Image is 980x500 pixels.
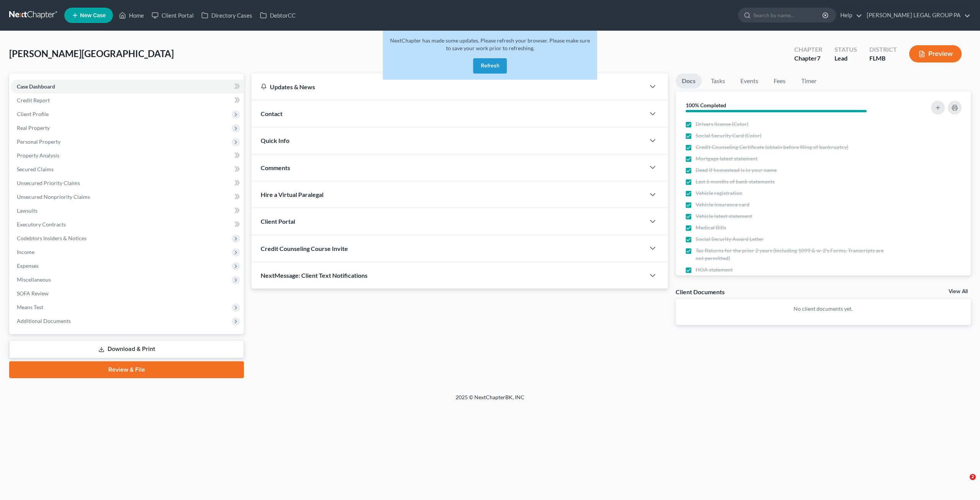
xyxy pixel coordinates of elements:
[261,218,295,225] span: Client Portal
[795,74,823,89] a: Timer
[11,162,244,176] a: Secured Claims
[390,37,590,51] span: NextChapter has made some updates. Please refresh your browser. Please make sure to save your wor...
[696,178,775,185] span: Last 6 months of bank statements
[17,318,71,324] span: Additional Documents
[676,74,702,89] a: Docs
[949,289,968,294] a: View All
[261,164,290,171] span: Comments
[696,189,742,197] span: Vehicle registration
[17,304,43,310] span: Means Test
[261,245,348,252] span: Credit Counseling Course Invite
[9,340,244,358] a: Download & Print
[836,8,862,22] a: Help
[261,137,289,144] span: Quick Info
[17,207,38,214] span: Lawsuits
[261,110,283,117] span: Contact
[676,288,725,296] div: Client Documents
[11,287,244,300] a: SOFA Review
[198,8,256,22] a: Directory Cases
[817,54,820,62] span: 7
[17,262,39,269] span: Expenses
[696,247,890,262] span: Tax Returns for the prior 2 years (Including 1099 & w-2's Forms. Transcripts are not permitted)
[17,221,66,228] span: Executory Contracts
[261,83,636,91] div: Updates & News
[17,152,59,159] span: Property Analysis
[794,45,822,54] div: Chapter
[272,393,708,407] div: 2025 © NextChapterBK, INC
[17,193,90,200] span: Unsecured Nonpriority Claims
[17,138,60,145] span: Personal Property
[835,45,857,54] div: Status
[11,149,244,162] a: Property Analysis
[686,102,726,108] strong: 100% Completed
[696,155,758,162] span: Mortgage latest statement
[11,204,244,218] a: Lawsuits
[863,8,970,22] a: [PERSON_NAME] LEGAL GROUP PA
[256,8,299,22] a: DebtorCC
[473,58,507,74] button: Refresh
[17,111,49,117] span: Client Profile
[869,54,897,63] div: FLMB
[80,13,106,18] span: New Case
[11,190,244,204] a: Unsecured Nonpriority Claims
[696,266,733,274] span: HOA statement
[9,48,174,59] span: [PERSON_NAME][GEOGRAPHIC_DATA]
[954,474,972,492] iframe: Intercom live chat
[734,74,764,89] a: Events
[794,54,822,63] div: Chapter
[753,8,823,22] input: Search by name...
[11,218,244,231] a: Executory Contracts
[869,45,897,54] div: District
[682,305,965,313] p: No client documents yet.
[970,474,976,480] span: 2
[17,235,87,241] span: Codebtors Insiders & Notices
[17,125,50,131] span: Real Property
[17,97,50,103] span: Credit Report
[696,212,752,220] span: Vehicle latest statement
[696,235,764,243] span: Social Security Award Letter
[17,83,55,90] span: Case Dashboard
[696,132,761,139] span: Social Security Card (Color)
[696,166,777,174] span: Deed if homestead is in your name
[11,93,244,107] a: Credit Report
[17,166,54,172] span: Secured Claims
[261,191,323,198] span: Hire a Virtual Paralegal
[696,224,726,231] span: Medical Bills
[696,143,848,151] span: Credit Counseling Certificate (obtain before filing of bankruptcy)
[9,361,244,378] a: Review & File
[115,8,148,22] a: Home
[705,74,731,89] a: Tasks
[17,180,80,186] span: Unsecured Priority Claims
[148,8,198,22] a: Client Portal
[261,272,367,279] span: NextMessage: Client Text Notifications
[696,201,750,208] span: Vehicle insurance card
[17,290,49,297] span: SOFA Review
[17,276,51,283] span: Miscellaneous
[768,74,792,89] a: Fees
[909,45,962,62] button: Preview
[11,80,244,93] a: Case Dashboard
[696,120,748,128] span: Drivers license (Color)
[17,249,34,255] span: Income
[835,54,857,63] div: Lead
[11,176,244,190] a: Unsecured Priority Claims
